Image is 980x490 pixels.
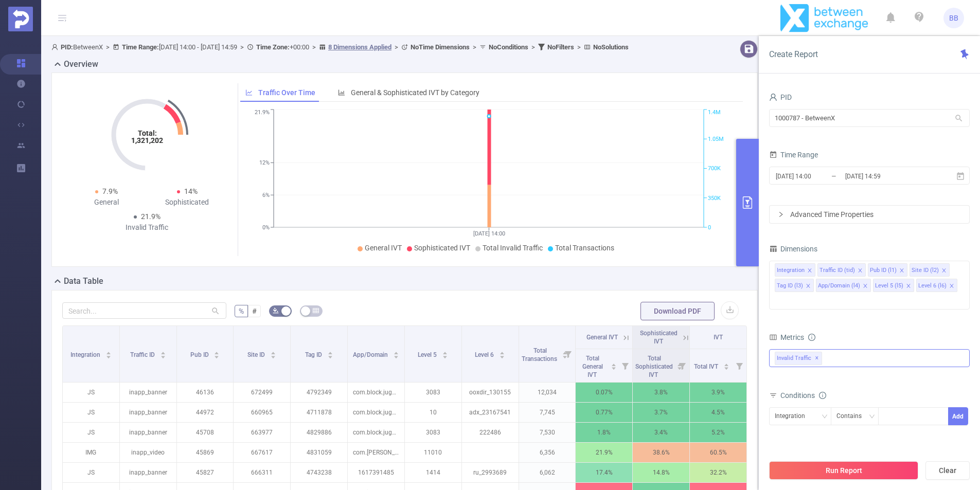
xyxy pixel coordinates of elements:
b: No Solutions [593,43,629,51]
div: Sort [327,350,333,356]
span: > [574,43,584,51]
li: Integration [775,263,815,277]
i: icon: caret-down [327,354,333,357]
p: 0.07% [576,383,632,402]
span: Site ID [247,351,266,358]
b: No Filters [547,43,574,51]
p: 3.8% [633,383,689,402]
p: 4743238 [291,463,347,482]
p: JS [63,423,119,442]
p: 4831059 [291,443,347,462]
i: icon: caret-down [271,354,276,357]
i: icon: caret-up [500,350,505,353]
p: 1617391485 [348,463,404,482]
p: 666311 [234,463,290,482]
p: 222486 [462,423,519,442]
span: Sophisticated IVT [640,330,678,345]
p: 21.9% [576,443,632,462]
li: Level 5 (l5) [873,279,914,292]
span: BB [949,8,958,28]
i: icon: caret-down [214,354,220,357]
div: App/Domain (l4) [818,279,860,293]
div: Sort [270,350,276,356]
span: IVT [714,334,723,341]
h2: Overview [64,58,98,70]
span: 21.9% [141,212,161,221]
p: 663977 [234,423,290,442]
span: > [103,43,113,51]
i: icon: close [858,268,863,274]
li: Tag ID (l3) [775,279,814,292]
li: App/Domain (l4) [816,279,871,292]
span: App/Domain [353,351,389,358]
span: > [470,43,479,51]
b: PID: [61,43,73,51]
p: inapp_banner [120,423,176,442]
tspan: Total: [137,129,156,137]
p: 45708 [177,423,234,442]
div: Sort [160,350,166,356]
tspan: 12% [259,160,270,167]
li: Traffic ID (tid) [817,263,866,277]
div: Contains [836,408,869,425]
input: Search... [62,302,226,319]
i: Filter menu [732,349,746,382]
span: General IVT [586,334,618,341]
i: Filter menu [675,349,689,382]
span: Time Range [769,151,818,159]
i: icon: caret-up [160,350,166,353]
p: 7,530 [519,423,576,442]
input: Start date [775,169,858,183]
p: 4.5% [690,403,746,422]
div: Sort [611,362,617,368]
div: Level 5 (l5) [875,279,903,293]
button: Run Report [769,461,918,480]
b: No Conditions [489,43,528,51]
span: General & Sophisticated IVT by Category [351,88,479,97]
tspan: 0% [262,224,270,231]
i: icon: bar-chart [338,89,345,96]
i: icon: caret-up [442,350,448,353]
tspan: 1.4M [708,110,721,116]
i: icon: user [51,44,61,50]
span: Integration [70,351,102,358]
b: Time Zone: [256,43,290,51]
div: Tag ID (l3) [777,279,803,293]
p: ru_2993689 [462,463,519,482]
div: Traffic ID (tid) [819,264,855,277]
span: 14% [184,187,198,195]
span: General IVT [365,244,402,252]
p: IMG [63,443,119,462]
tspan: 700K [708,166,721,172]
p: 45869 [177,443,234,462]
p: JS [63,383,119,402]
p: 60.5% [690,443,746,462]
button: Add [948,407,968,425]
p: 4711878 [291,403,347,422]
i: icon: caret-up [327,350,333,353]
p: 672499 [234,383,290,402]
span: Create Report [769,49,818,59]
p: 3.9% [690,383,746,402]
li: Site ID (l2) [910,263,950,277]
b: Time Range: [122,43,159,51]
p: 38.6% [633,443,689,462]
i: icon: info-circle [808,334,815,341]
span: Total IVT [694,363,720,370]
p: 14.8% [633,463,689,482]
p: 3083 [405,423,461,442]
p: com.[PERSON_NAME].vastushastraintelugu [348,443,404,462]
span: Traffic Over Time [258,88,315,97]
span: > [528,43,538,51]
i: icon: caret-up [611,362,617,365]
div: icon: rightAdvanced Time Properties [770,206,969,223]
span: Tag ID [305,351,324,358]
tspan: 21.9% [255,110,270,116]
span: Total Transactions [522,347,559,362]
p: 660965 [234,403,290,422]
span: Dimensions [769,245,817,253]
input: End date [844,169,928,183]
div: Sophisticated [147,197,228,208]
p: 3.7% [633,403,689,422]
i: icon: caret-down [160,354,166,357]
